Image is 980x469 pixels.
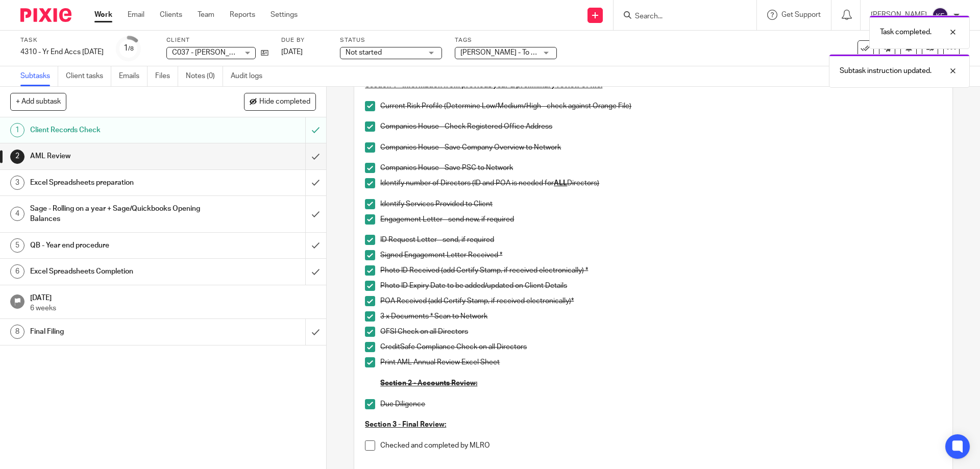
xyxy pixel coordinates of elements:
button: + Add subtask [10,93,66,110]
a: Team [198,10,214,20]
a: Client tasks [66,66,111,86]
p: ID Request Letter - send, if required [380,235,941,245]
span: Not started [346,49,382,56]
a: Clients [160,10,182,20]
p: Engagement Letter - send new, if required [380,214,941,225]
p: Companies House - Save PSC to Network [380,163,941,173]
div: 2 [10,150,24,164]
h1: Final Filing [30,324,207,339]
p: POA Received (add Certify Stamp, if received electronically)* [380,296,941,306]
u: ALL [554,180,567,187]
a: Emails [119,66,148,86]
span: [PERSON_NAME] - To review [460,49,552,56]
div: 1 [10,123,24,137]
p: 3 x Documents * Scan to Network [380,311,941,322]
p: Checked and completed by MLRO [380,440,941,451]
div: 4310 - Yr End Accs [DATE] [20,47,104,57]
p: Photo ID Expiry Date to be added/updated on Client Details [380,281,941,291]
label: Status [340,36,442,44]
span: C037 - [PERSON_NAME] Site Services Limited [172,49,321,56]
a: Subtasks [20,66,58,86]
h1: Sage - Rolling on a year + Sage/Quickbooks Opening Balances [30,201,207,227]
button: Hide completed [244,93,316,110]
div: 4 [10,207,24,221]
p: Identify number of Directors (ID and POA is needed for Directors) [380,178,941,188]
h1: Client Records Check [30,122,207,138]
span: [DATE] [281,48,303,56]
p: Companies House - Check Registered Office Address [380,121,941,132]
label: Task [20,36,104,44]
p: Subtask instruction updated. [840,66,932,76]
h1: AML Review [30,149,207,164]
a: Files [155,66,178,86]
div: 5 [10,238,24,253]
label: Due by [281,36,327,44]
small: /8 [128,46,134,52]
a: Work [94,10,112,20]
a: Settings [271,10,298,20]
a: Reports [230,10,255,20]
label: Tags [455,36,557,44]
p: Identify Services Provided to Client [380,199,941,209]
p: Due Diligence [380,399,941,409]
div: 6 [10,264,24,279]
a: Email [128,10,144,20]
p: Signed Engagement Letter Received * [380,250,941,260]
p: Task completed. [880,27,932,37]
div: 3 [10,176,24,190]
p: Companies House - Save Company Overview to Network [380,142,941,153]
p: Photo ID Received (add Certify Stamp, if received electronically) * [380,265,941,276]
h1: [DATE] [30,290,316,303]
p: OFSI Check on all Directors [380,327,941,337]
u: Section 2 - Accounts Review: [380,380,477,387]
img: svg%3E [932,7,948,23]
div: 4310 - Yr End Accs 30.04.25 [20,47,104,57]
p: 6 weeks [30,303,316,313]
p: CreditSafe Compliance Check on all Directors [380,342,941,352]
img: Pixie [20,8,71,22]
h1: Excel Spreadsheets preparation [30,175,207,190]
u: Section 3 - Final Review: [365,421,446,428]
a: Notes (0) [186,66,223,86]
p: Print AML Annual Review Excel Sheet [380,357,941,367]
div: 8 [10,325,24,339]
h1: Excel Spreadsheets Completion [30,264,207,279]
h1: QB - Year end procedure [30,238,207,253]
span: Hide completed [259,98,310,106]
label: Client [166,36,268,44]
div: 1 [124,42,134,54]
a: Audit logs [231,66,270,86]
p: Current Risk Profile (Determine Low/Medium/High - check against Orange File) [380,101,941,111]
